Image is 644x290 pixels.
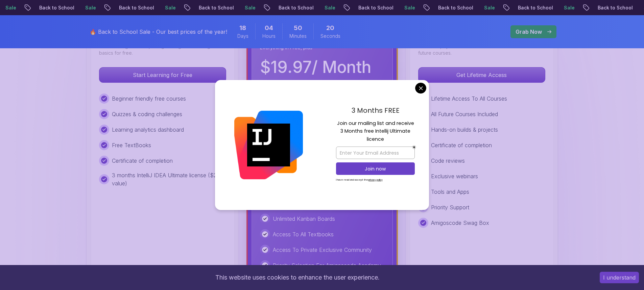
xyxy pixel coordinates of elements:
[431,203,469,211] p: Priority Support
[516,28,542,36] p: Grab Now
[99,67,226,83] button: Start Learning for Free
[239,4,261,11] p: Sale
[431,188,469,196] p: Tools and Apps
[112,171,226,187] p: 3 months IntelliJ IDEA Ultimate license ($249 value)
[431,126,498,134] p: Hands-on builds & projects
[431,141,492,149] p: Certificate of completion
[237,33,248,39] span: Days
[273,261,381,269] p: Priority Selection For Amigoscode Academy
[239,23,246,33] span: 18 Days
[160,4,181,11] p: Sale
[326,23,334,33] span: 20 Seconds
[193,4,239,11] p: Back to School
[418,72,545,78] a: Get Lifetime Access
[99,72,226,78] a: Start Learning for Free
[112,141,151,149] p: Free TextBooks
[320,33,340,39] span: Seconds
[433,4,479,11] p: Back to School
[431,157,465,165] p: Code reviews
[431,110,498,118] p: All Future Courses Included
[273,246,372,254] p: Access To Private Exclusive Community
[600,272,639,283] button: Accept cookies
[431,219,489,227] p: Amigoscode Swag Box
[112,126,184,134] p: Learning analytics dashboard
[479,4,500,11] p: Sale
[80,4,101,11] p: Sale
[99,43,226,56] p: Ideal for beginners exploring coding and learning the basics for free.
[592,4,638,11] p: Back to School
[112,157,173,165] p: Certificate of completion
[512,4,558,11] p: Back to School
[558,4,580,11] p: Sale
[5,270,590,285] div: This website uses cookies to enhance the user experience.
[112,95,186,103] p: Beginner friendly free courses
[294,23,302,33] span: 50 Minutes
[353,4,399,11] p: Back to School
[419,68,545,82] p: Get Lifetime Access
[90,28,227,36] p: 🔥 Back to School Sale - Our best prices of the year!
[431,95,507,103] p: Lifetime Access To All Courses
[112,110,182,118] p: Quizzes & coding challenges
[431,172,478,180] p: Exclusive webinars
[418,67,545,83] button: Get Lifetime Access
[399,4,421,11] p: Sale
[114,4,160,11] p: Back to School
[273,215,335,223] p: Unlimited Kanban Boards
[262,33,276,39] span: Hours
[260,78,287,86] p: Paid Yearly
[273,4,319,11] p: Back to School
[273,230,334,238] p: Access To All Textbooks
[99,68,226,82] p: Start Learning for Free
[319,4,341,11] p: Sale
[260,59,371,75] p: $ 19.97 / Month
[34,4,80,11] p: Back to School
[289,33,307,39] span: Minutes
[418,43,545,56] p: One-time payment for lifetime access to all current and future courses.
[265,23,273,33] span: 4 Hours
